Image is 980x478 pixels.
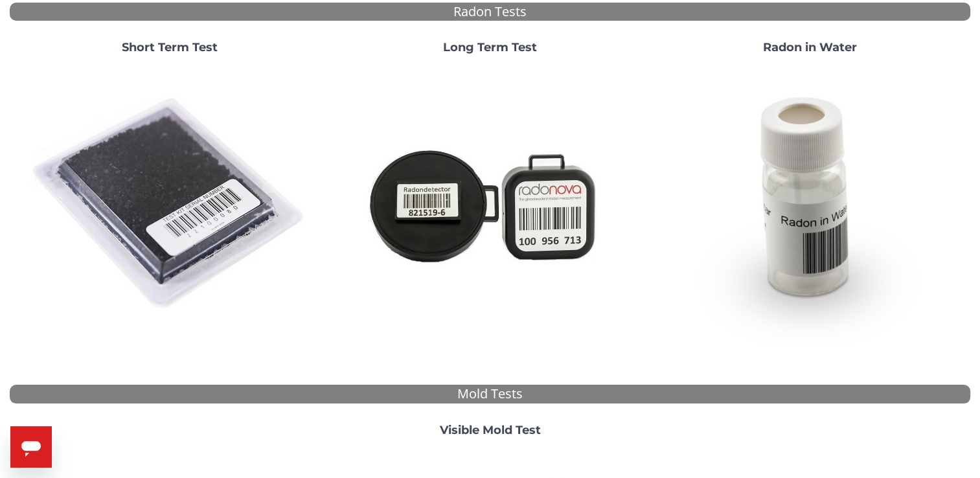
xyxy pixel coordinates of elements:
img: ShortTerm.jpg [30,65,309,343]
iframe: Button to launch messaging window, conversation in progress [10,426,52,468]
strong: Visible Mold Test [439,423,540,437]
strong: Radon in Water [763,40,857,54]
img: RadoninWater.jpg [671,65,950,343]
strong: Long Term Test [443,40,537,54]
div: Mold Tests [10,385,970,404]
div: Radon Tests [10,3,970,21]
img: Radtrak2vsRadtrak3.jpg [350,65,629,343]
strong: Short Term Test [122,40,218,54]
